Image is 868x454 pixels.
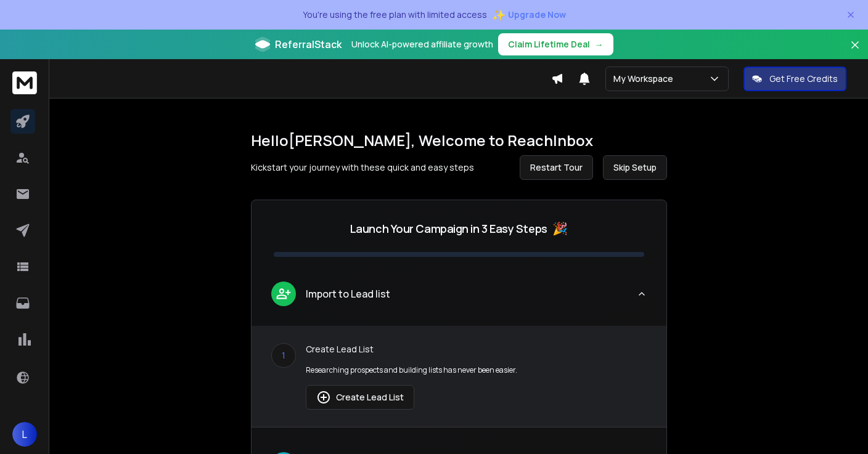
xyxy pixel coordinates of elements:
[251,161,474,174] p: Kickstart your journey with these quick and easy steps
[252,326,666,427] div: leadImport to Lead list
[613,161,657,174] span: Skip Setup
[492,2,566,27] button: ✨Upgrade Now
[306,385,414,410] button: Create Lead List
[252,272,666,326] button: leadImport to Lead list
[306,343,647,355] p: Create Lead List
[350,220,547,237] p: Launch Your Campaign in 3 Easy Steps
[520,155,593,180] button: Restart Tour
[351,38,493,51] p: Unlock AI-powered affiliate growth
[743,67,846,91] button: Get Free Credits
[275,37,342,52] span: ReferralStack
[12,422,37,447] button: L
[552,220,568,237] span: 🎉
[492,6,506,23] span: ✨
[847,37,863,67] button: Close banner
[613,73,678,85] p: My Workspace
[276,286,292,301] img: lead
[306,286,390,301] p: Import to Lead list
[498,33,613,55] button: Claim Lifetime Deal→
[508,9,566,21] span: Upgrade Now
[251,131,667,150] h1: Hello [PERSON_NAME] , Welcome to ReachInbox
[603,155,667,180] button: Skip Setup
[769,73,838,85] p: Get Free Credits
[316,390,331,405] img: lead
[303,9,487,21] p: You're using the free plan with limited access
[271,343,296,368] div: 1
[595,38,604,51] span: →
[306,365,647,375] p: Researching prospects and building lists has never been easier.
